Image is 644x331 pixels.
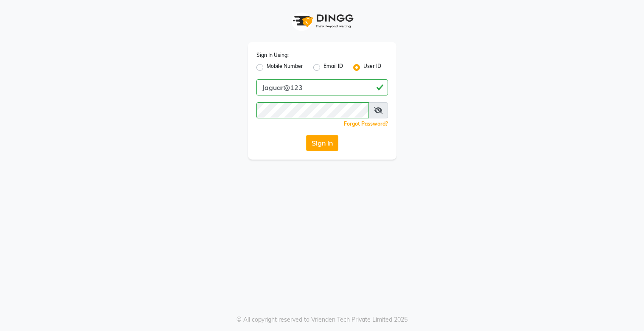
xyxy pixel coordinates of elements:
[256,102,369,118] input: Username
[363,62,381,73] label: User ID
[267,62,303,73] label: Mobile Number
[323,62,343,73] label: Email ID
[344,121,388,127] a: Forgot Password?
[306,135,338,151] button: Sign In
[288,8,356,34] img: logo1.svg
[256,51,289,59] label: Sign In Using:
[256,79,388,95] input: Username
